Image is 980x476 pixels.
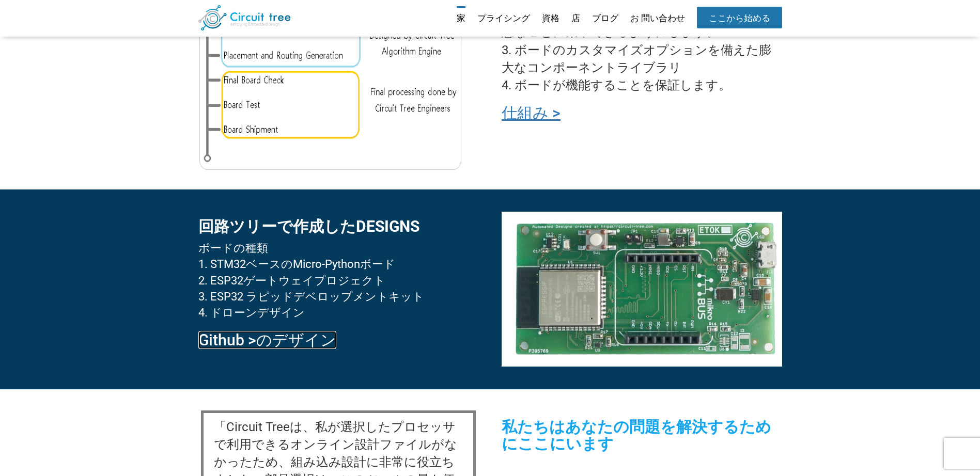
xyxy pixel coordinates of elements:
li: ESP32ゲートウェイプロジェクト [198,273,478,289]
a: ブログ [592,6,618,31]
a: ここから始める [697,7,782,28]
li: ESP32 ラピッドデベロップメントキット [198,289,478,305]
a: 店 [571,6,580,31]
a: 家 [457,6,465,31]
h2: 回路ツリーで作成したDesignS [198,218,478,235]
a: 資格 [542,6,559,31]
li: ボードが機能することを保証します。 [502,76,782,94]
a: お 問い合わせ [630,6,685,31]
li: ボードのカスタマイズオプションを備えた膨大なコンポーネントライブラリ [502,41,782,77]
a: Github >のデザイン [198,331,336,349]
font: ボードの種類 [198,242,268,255]
h2: 私たちはあなたの問題を解決するためにここにいます [502,418,782,452]
img: 回路ツリー [198,5,291,30]
li: ドローンデザイン [198,305,478,321]
a: 仕組み > [502,104,561,122]
a: プライシング [477,6,530,31]
li: STM32ベースのMicro-Pythonボード [198,256,478,272]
